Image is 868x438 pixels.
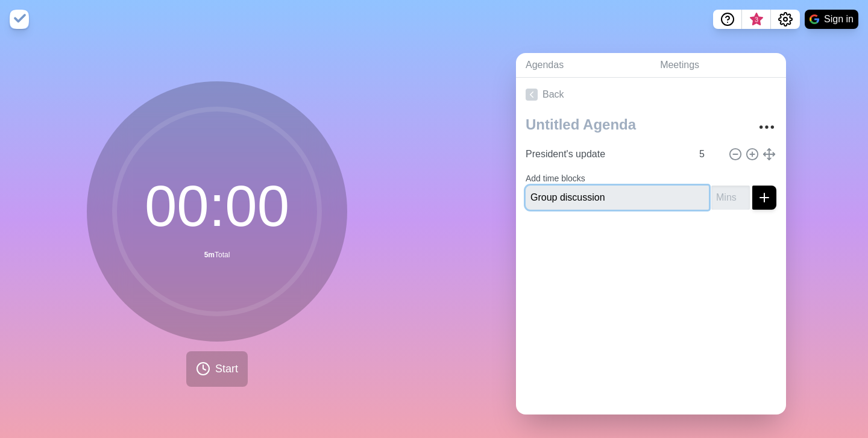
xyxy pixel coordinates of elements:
[215,361,238,377] span: Start
[10,10,29,29] img: timeblocks logo
[752,15,761,25] span: 3
[771,10,800,29] button: Settings
[516,78,786,111] a: Back
[186,351,248,387] button: Start
[526,174,585,183] label: Add time blocks
[650,53,786,78] a: Meetings
[711,186,750,210] input: Mins
[526,186,709,210] input: Name
[713,10,742,29] button: Help
[810,14,819,24] img: google logo
[521,142,692,166] input: Name
[742,10,771,29] button: What’s new
[694,142,723,166] input: Mins
[805,10,858,29] button: Sign in
[755,115,779,139] button: More
[516,53,650,78] a: Agendas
